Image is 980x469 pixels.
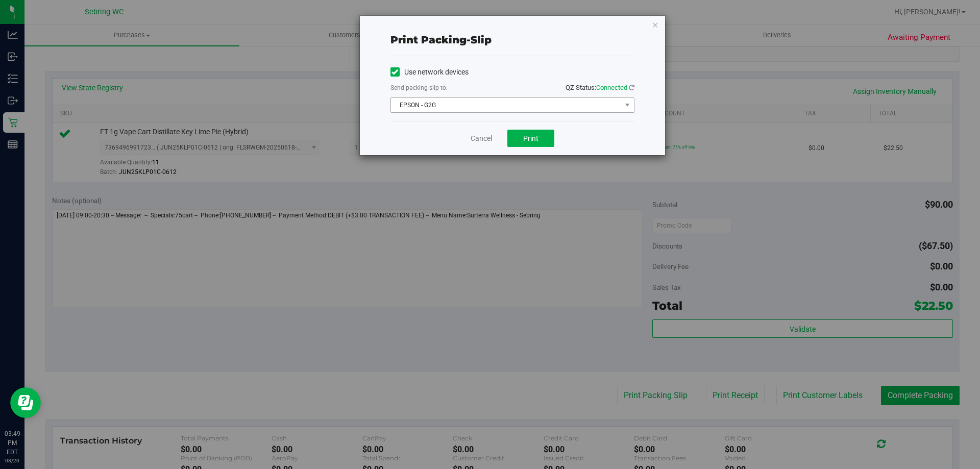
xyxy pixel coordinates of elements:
span: QZ Status: [566,84,634,91]
label: Use network devices [390,67,469,78]
iframe: Resource center [10,387,41,418]
label: Send packing-slip to: [390,83,448,92]
button: Print [507,130,554,147]
span: Print [523,134,538,142]
span: Connected [596,84,627,91]
span: select [621,98,633,112]
span: Print packing-slip [390,34,492,46]
a: Cancel [471,133,492,144]
span: EPSON - G2G [391,98,621,112]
